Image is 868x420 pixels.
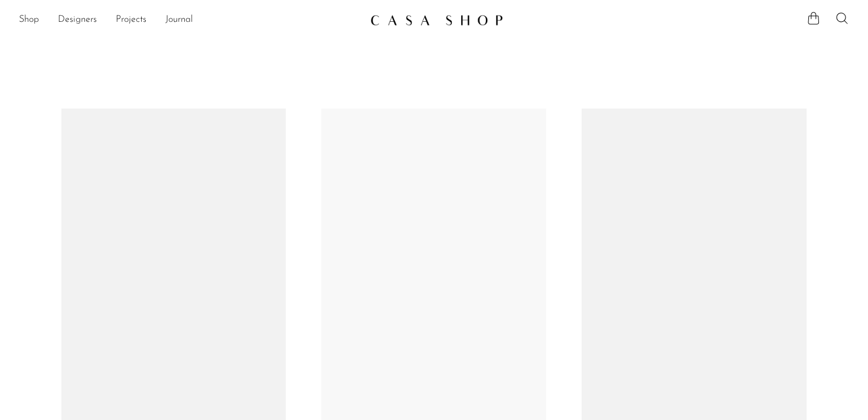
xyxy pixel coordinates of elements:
nav: Desktop navigation [19,10,361,30]
a: Shop [19,12,39,28]
ul: NEW HEADER MENU [19,10,361,30]
a: Journal [165,12,193,28]
a: Projects [116,12,146,28]
a: Designers [58,12,97,28]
